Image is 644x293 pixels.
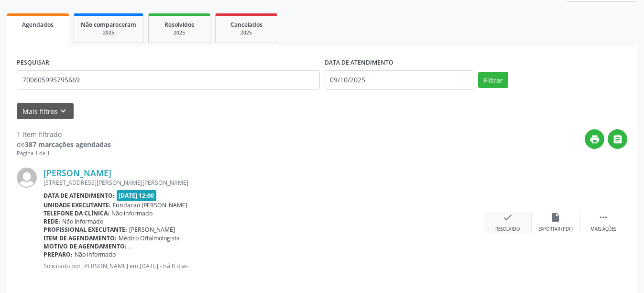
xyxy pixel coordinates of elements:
b: Unidade executante: [44,201,111,209]
span: Fundacao [PERSON_NAME] [113,201,187,209]
span: Cancelados [230,21,262,29]
button: print [585,129,604,149]
span: Médico Oftalmologista [119,234,180,242]
a: [PERSON_NAME] [44,168,111,178]
span: [PERSON_NAME] [129,225,175,234]
b: Profissional executante: [44,225,127,234]
div: 1 item filtrado [17,129,111,139]
strong: 387 marcações agendadas [25,140,111,149]
b: Telefone da clínica: [44,209,109,217]
div: Resolvido [495,226,520,233]
p: Solicitado por [PERSON_NAME] em [DATE] - há 8 dias [44,262,484,270]
button: Filtrar [478,72,508,88]
div: Página 1 de 1 [17,149,111,158]
span: . [129,242,130,250]
label: PESQUISAR [17,56,49,70]
i: check [502,212,513,223]
b: Item de agendamento: [44,234,117,242]
span: Não informado [62,217,103,225]
b: Motivo de agendamento: [44,242,127,250]
i: keyboard_arrow_down [58,106,68,116]
span: Não compareceram [81,21,136,29]
i:  [612,134,623,145]
span: [DATE] 12:00 [117,190,157,201]
input: Nome, CNS [17,70,320,90]
label: DATA DE ATENDIMENTO [325,56,393,70]
button:  [608,129,627,149]
div: de [17,139,111,149]
div: 2025 [81,29,136,36]
b: Preparo: [44,250,73,259]
i:  [598,212,609,223]
div: 2025 [222,29,270,36]
span: Não informado [75,250,116,259]
span: Não informado [111,209,153,217]
i: print [589,134,600,145]
b: Rede: [44,217,60,225]
div: Exportar (PDF) [538,226,573,233]
input: Selecione um intervalo [325,70,474,90]
img: img [17,168,37,188]
button: Mais filtroskeyboard_arrow_down [17,103,74,120]
div: 2025 [155,29,203,36]
span: Resolvidos [164,21,194,29]
i: insert_drive_file [550,212,561,223]
div: [STREET_ADDRESS][PERSON_NAME][PERSON_NAME] [44,179,484,187]
b: Data de atendimento: [44,192,115,200]
span: Agendados [22,21,54,29]
div: Mais ações [590,226,616,233]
